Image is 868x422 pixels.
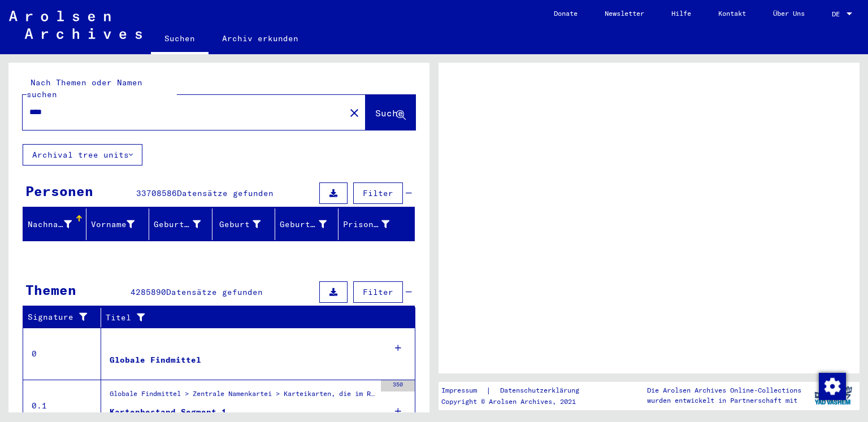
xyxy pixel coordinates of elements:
[647,385,801,395] p: Die Arolsen Archives Online-Collections
[91,219,135,230] div: Vorname
[353,182,403,204] button: Filter
[149,208,212,240] mat-header-cell: Geburtsname
[154,219,201,230] div: Geburtsname
[110,354,201,366] div: Globale Findmittel
[832,10,844,18] span: DE
[151,25,209,54] a: Suchen
[28,219,72,230] div: Nachname
[28,215,86,233] div: Nachname
[212,208,276,240] mat-header-cell: Geburt‏
[131,287,166,297] span: 4285890
[177,188,274,198] span: Datensätze gefunden
[366,95,415,130] button: Suche
[348,106,361,120] mat-icon: close
[363,188,393,198] span: Filter
[818,372,845,399] div: Zustimmung ändern
[275,208,338,240] mat-header-cell: Geburtsdatum
[375,107,403,119] span: Suche
[381,380,415,391] div: 350
[110,406,227,418] div: Kartenbestand Segment 1
[209,25,312,52] a: Archiv erkunden
[280,215,341,233] div: Geburtsdatum
[110,389,375,404] div: Globale Findmittel > Zentrale Namenkartei > Karteikarten, die im Rahmen der sequentiellen Massend...
[27,77,142,99] mat-label: Nach Themen oder Namen suchen
[217,219,261,230] div: Geburt‏
[363,287,393,297] span: Filter
[136,188,177,198] span: 33708586
[343,101,366,124] button: Clear
[106,308,404,327] div: Titel
[166,287,263,297] span: Datensätze gefunden
[343,215,404,233] div: Prisoner #
[91,215,149,233] div: Vorname
[338,208,415,240] mat-header-cell: Prisoner #
[106,312,393,324] div: Titel
[28,308,103,327] div: Signature
[353,281,403,303] button: Filter
[23,144,142,166] button: Archival tree units
[23,208,86,240] mat-header-cell: Nachname
[491,385,593,397] a: Datenschutzerklärung
[812,381,854,410] img: yv_logo.png
[23,328,101,380] td: 0
[819,373,846,400] img: Zustimmung ändern
[647,395,801,406] p: wurden entwickelt in Partnerschaft mit
[25,280,76,300] div: Themen
[28,311,92,323] div: Signature
[9,11,142,39] img: Arolsen_neg.svg
[25,181,93,201] div: Personen
[154,215,215,233] div: Geburtsname
[280,219,327,230] div: Geburtsdatum
[441,397,593,407] p: Copyright © Arolsen Archives, 2021
[86,208,150,240] mat-header-cell: Vorname
[217,215,275,233] div: Geburt‏
[441,385,486,397] a: Impressum
[441,385,593,397] div: |
[343,219,390,230] div: Prisoner #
